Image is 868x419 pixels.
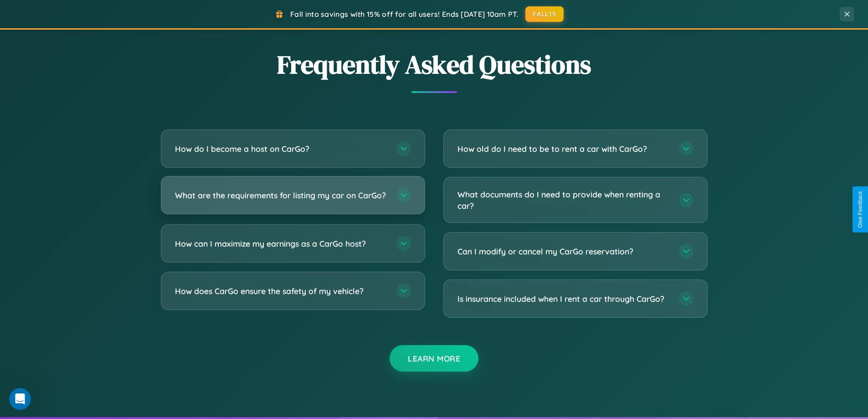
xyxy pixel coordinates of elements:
iframe: Intercom live chat [9,388,31,410]
h3: What are the requirements for listing my car on CarGo? [175,190,387,201]
span: Fall into savings with 15% off for all users! Ends [DATE] 10am PT. [290,10,519,19]
h2: Frequently Asked Questions [161,47,708,82]
button: FALL15 [525,6,564,22]
h3: Is insurance included when I rent a car through CarGo? [457,293,670,305]
button: Learn More [390,345,478,372]
h3: How does CarGo ensure the safety of my vehicle? [175,285,387,297]
div: Give Feedback [857,191,863,228]
h3: Can I modify or cancel my CarGo reservation? [457,246,670,257]
h3: What documents do I need to provide when renting a car? [457,189,670,211]
h3: How can I maximize my earnings as a CarGo host? [175,238,387,249]
h3: How do I become a host on CarGo? [175,143,387,155]
h3: How old do I need to be to rent a car with CarGo? [457,143,670,155]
